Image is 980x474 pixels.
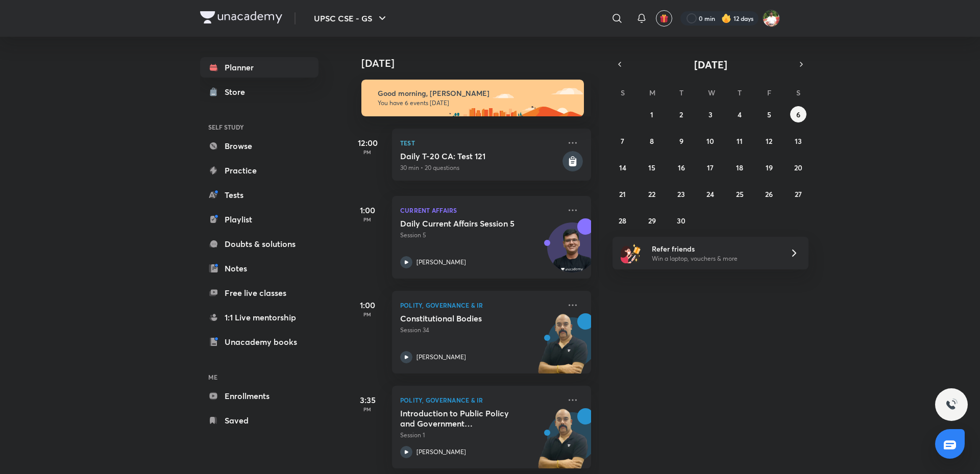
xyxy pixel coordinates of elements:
[694,58,727,71] span: [DATE]
[378,99,575,107] p: You have 6 events [DATE]
[200,11,282,23] img: Company Logo
[400,326,560,335] p: Session 34
[400,299,560,311] p: Polity, Governance & IR
[677,189,685,199] abbr: September 23, 2025
[766,136,772,146] abbr: September 12, 2025
[650,110,653,119] abbr: September 1, 2025
[790,106,806,122] button: September 6, 2025
[649,88,655,97] abbr: Monday
[652,243,777,254] h6: Refer friends
[721,13,731,23] img: streak
[736,163,743,172] abbr: September 18, 2025
[679,136,683,146] abbr: September 9, 2025
[644,133,660,149] button: September 8, 2025
[767,110,771,119] abbr: September 5, 2025
[621,88,625,97] abbr: Sunday
[619,189,626,199] abbr: September 21, 2025
[621,243,641,263] img: referral
[677,216,685,226] abbr: September 30, 2025
[200,258,318,279] a: Notes
[347,137,388,149] h5: 12:00
[347,406,388,412] p: PM
[400,231,560,240] p: Session 5
[347,216,388,222] p: PM
[765,189,773,199] abbr: September 26, 2025
[200,118,318,136] h6: SELF STUDY
[790,159,806,176] button: September 20, 2025
[673,133,690,149] button: September 9, 2025
[400,431,560,440] p: Session 1
[766,163,773,172] abbr: September 19, 2025
[731,186,748,202] button: September 25, 2025
[621,136,624,146] abbr: September 7, 2025
[648,216,656,226] abbr: September 29, 2025
[615,212,631,229] button: September 28, 2025
[200,11,282,26] a: Company Logo
[200,368,318,386] h6: ME
[400,151,560,161] h5: Daily T-20 CA: Test 121
[627,57,794,71] button: [DATE]
[794,163,802,172] abbr: September 20, 2025
[347,299,388,311] h5: 1:00
[731,159,748,176] button: September 18, 2025
[308,8,395,29] button: UPSC CSE - GS
[615,186,631,202] button: September 21, 2025
[790,133,806,149] button: September 13, 2025
[361,57,601,69] h4: [DATE]
[678,163,685,172] abbr: September 16, 2025
[347,311,388,317] p: PM
[790,186,806,202] button: September 27, 2025
[738,88,742,97] abbr: Thursday
[737,136,743,146] abbr: September 11, 2025
[767,88,771,97] abbr: Friday
[702,106,719,122] button: September 3, 2025
[738,110,742,119] abbr: September 4, 2025
[702,186,719,202] button: September 24, 2025
[673,106,690,122] button: September 2, 2025
[200,136,318,156] a: Browse
[400,137,560,149] p: Test
[650,136,654,146] abbr: September 8, 2025
[702,159,719,176] button: September 17, 2025
[795,189,802,199] abbr: September 27, 2025
[200,160,318,181] a: Practice
[648,189,655,199] abbr: September 22, 2025
[761,106,777,122] button: September 5, 2025
[535,313,591,384] img: unacademy
[644,106,660,122] button: September 1, 2025
[200,57,318,78] a: Planner
[200,332,318,352] a: Unacademy books
[619,163,626,172] abbr: September 14, 2025
[761,133,777,149] button: September 12, 2025
[400,313,527,323] h5: Constitutional Bodies
[548,228,597,277] img: Avatar
[673,212,690,229] button: September 30, 2025
[796,88,800,97] abbr: Saturday
[659,14,669,23] img: avatar
[644,186,660,202] button: September 22, 2025
[361,80,584,116] img: morning
[400,204,560,216] p: Current Affairs
[673,159,690,176] button: September 16, 2025
[200,82,318,102] a: Store
[200,307,318,328] a: 1:1 Live mentorship
[731,106,748,122] button: September 4, 2025
[656,10,672,27] button: avatar
[731,133,748,149] button: September 11, 2025
[644,212,660,229] button: September 29, 2025
[644,159,660,176] button: September 15, 2025
[400,218,527,229] h5: Daily Current Affairs Session 5
[200,185,318,205] a: Tests
[347,394,388,406] h5: 3:35
[400,408,527,429] h5: Introduction to Public Policy and Government Interventions
[619,216,626,226] abbr: September 28, 2025
[796,110,800,119] abbr: September 6, 2025
[702,133,719,149] button: September 10, 2025
[736,189,744,199] abbr: September 25, 2025
[708,88,715,97] abbr: Wednesday
[615,133,631,149] button: September 7, 2025
[945,398,958,411] img: ttu
[679,88,683,97] abbr: Tuesday
[416,353,466,362] p: [PERSON_NAME]
[673,186,690,202] button: September 23, 2025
